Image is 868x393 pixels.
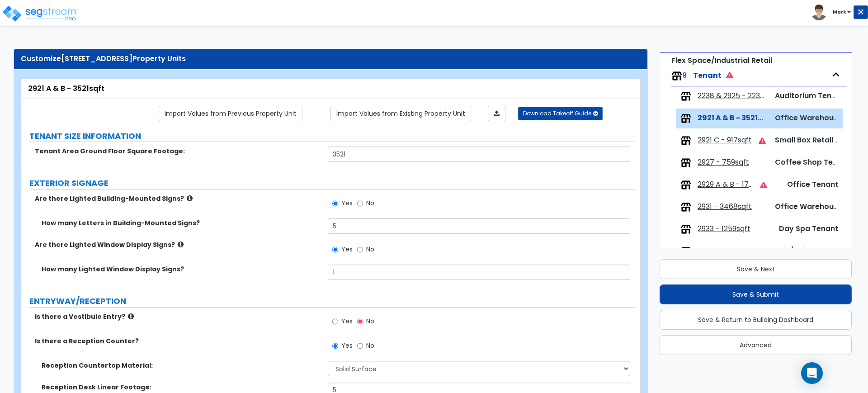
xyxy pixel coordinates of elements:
input: No [357,199,363,208]
label: Is there a Vestibule Entry? [35,312,321,321]
a: Import the dynamic attribute values from previous properties. [159,106,302,121]
label: Tenant Area Ground Floor Square Footage: [35,147,321,156]
label: How many Lighted Window Display Signs? [42,265,321,274]
span: Yes [341,199,353,208]
span: [STREET_ADDRESS] [61,53,132,64]
label: Reception Countertop Material: [42,361,321,370]
button: Save & Next [660,259,852,279]
label: Are there Lighted Window Display Signs? [35,240,321,249]
span: 2933 - 1259sqft [698,224,750,234]
img: tenants.png [680,113,691,124]
label: Are there Lighted Building-Mounted Signs? [35,194,321,203]
input: Yes [332,317,338,327]
span: Yes [341,317,353,326]
span: 2935 A & B - 1182sqft [698,246,767,256]
span: No [366,317,374,326]
input: No [357,341,363,351]
i: click for more info! [128,313,134,320]
div: 2921 A & B - 3521sqft [28,84,633,94]
span: Download Takeoff Guide [523,109,591,117]
a: Import the dynamic attributes value through Excel sheet [488,106,505,121]
label: ENTRYWAY/RECEPTION [29,295,635,307]
input: No [357,317,363,327]
span: Coffee Shop Tenant [775,157,850,167]
span: 2238 & 2925 - 2238sqft [698,91,767,101]
span: Small Box Retail Tenant [775,135,861,145]
img: logo_pro_r.png [1,5,78,23]
span: Yes [341,245,353,254]
img: avatar.png [811,5,827,20]
div: Open Intercom Messenger [801,362,823,384]
span: Yes [341,341,353,350]
label: Reception Desk Linear Footage: [42,383,321,392]
button: Save & Return to Building Dashboard [660,310,852,330]
span: No [366,199,374,208]
input: Yes [332,245,338,255]
img: tenants.png [680,202,691,213]
label: EXTERIOR SIGNAGE [29,177,635,189]
span: No [366,341,374,350]
button: Advanced [660,335,852,355]
img: tenants.png [671,71,682,81]
span: 2931 - 3468sqft [698,202,752,212]
img: tenants.png [680,224,691,235]
input: No [357,245,363,255]
i: click for more info! [178,241,184,248]
input: Yes [332,199,338,208]
label: TENANT SIZE INFORMATION [29,130,635,142]
span: 9 [682,70,687,80]
span: 2927 - 759sqft [698,157,749,168]
button: Save & Submit [660,284,852,304]
span: 2921 A & B - 3521sqft [698,113,767,123]
span: Auditorium Tenant [775,90,844,101]
label: How many Letters in Building-Mounted Signs? [42,218,321,227]
span: 2921 C - 917sqft [698,135,752,146]
button: Download Takeoff Guide [518,107,603,120]
span: Day Spa Tenant [779,223,838,234]
a: Import the dynamic attribute values from existing properties. [330,106,471,121]
span: Tenant [693,70,733,80]
img: tenants.png [680,135,691,146]
small: Flex Space/Industrial Retail [671,55,772,66]
input: Yes [332,341,338,351]
img: tenants.png [680,246,691,257]
b: Mark [833,9,846,15]
span: 2929 A & B - 1753sqft [698,180,753,190]
i: click for more info! [187,195,193,202]
span: Office Tenant [787,179,838,189]
span: No [366,245,374,254]
div: Customize Property Units [21,54,641,64]
img: tenants.png [680,180,691,190]
label: Is there a Reception Counter? [35,336,321,346]
img: tenants.png [680,91,691,102]
img: tenants.png [680,157,691,168]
